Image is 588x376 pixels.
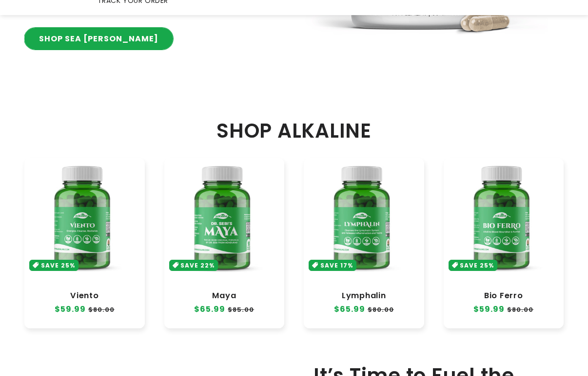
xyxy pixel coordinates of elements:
[174,291,275,301] a: Maya
[34,291,135,301] a: Viento
[24,158,564,328] ul: Slider
[314,291,414,301] a: Lymphalin
[24,28,173,50] a: SHOP SEA [PERSON_NAME]
[24,119,564,143] h2: SHOP ALKALINE
[453,291,554,301] a: Bio Ferro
